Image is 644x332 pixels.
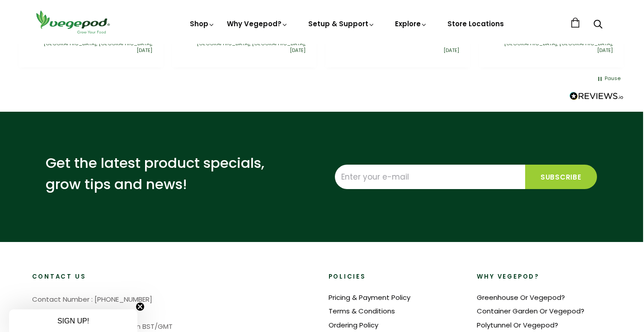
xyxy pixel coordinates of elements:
a: Greenhouse Or Vegepod? [477,293,565,302]
a: Explore [395,19,428,28]
h2: Policies [329,273,462,281]
a: Read more reviews on REVIEWS.io [569,92,624,103]
a: Setup & Support [308,19,375,28]
div: SIGN UP!Close teaser [9,309,137,332]
p: Get the latest product specials, grow tips and news! [46,152,272,194]
a: Container Garden Or Vegepod? [477,306,584,316]
button: Close teaser [136,302,145,311]
a: Store Locations [447,19,504,28]
div: [GEOGRAPHIC_DATA], [GEOGRAPHIC_DATA], [DATE] [183,40,306,54]
img: Vegepod [32,9,113,35]
a: Ordering Policy [329,320,378,330]
div: Pause [605,75,620,82]
input: Subscribe [525,165,597,189]
div: Pause carousel [597,75,620,83]
a: Search [593,20,602,30]
a: Shop [190,19,215,28]
h2: Contact Us [32,273,314,281]
div: [DATE] [443,47,459,54]
div: [GEOGRAPHIC_DATA], [GEOGRAPHIC_DATA], [DATE] [29,40,152,54]
input: Enter your e-mail [335,165,525,189]
div: [GEOGRAPHIC_DATA], [GEOGRAPHIC_DATA], [DATE] [490,40,613,54]
a: Pricing & Payment Policy [329,293,410,302]
a: Why Vegepod? [227,19,288,28]
a: Polytunnel Or Vegepod? [477,320,558,330]
h2: Why Vegepod? [477,273,611,281]
span: SIGN UP! [57,317,89,325]
a: Terms & Conditions [329,306,395,316]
